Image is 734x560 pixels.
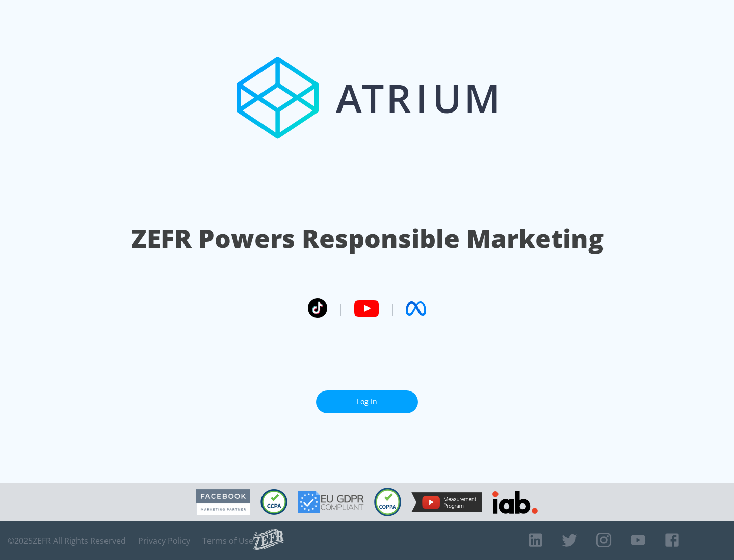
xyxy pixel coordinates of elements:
span: © 2025 ZEFR All Rights Reserved [8,536,126,546]
img: CCPA Compliant [260,489,287,515]
a: Privacy Policy [138,536,190,546]
img: GDPR Compliant [298,491,364,513]
h1: ZEFR Powers Responsible Marketing [131,221,604,256]
img: Facebook Marketing Partner [196,489,250,515]
span: | [389,301,396,316]
img: IAB [492,491,538,514]
img: YouTube Measurement Program [411,492,482,512]
a: Terms of Use [202,536,253,546]
img: COPPA Compliant [374,488,401,516]
span: | [337,301,344,316]
a: Log In [316,390,418,413]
